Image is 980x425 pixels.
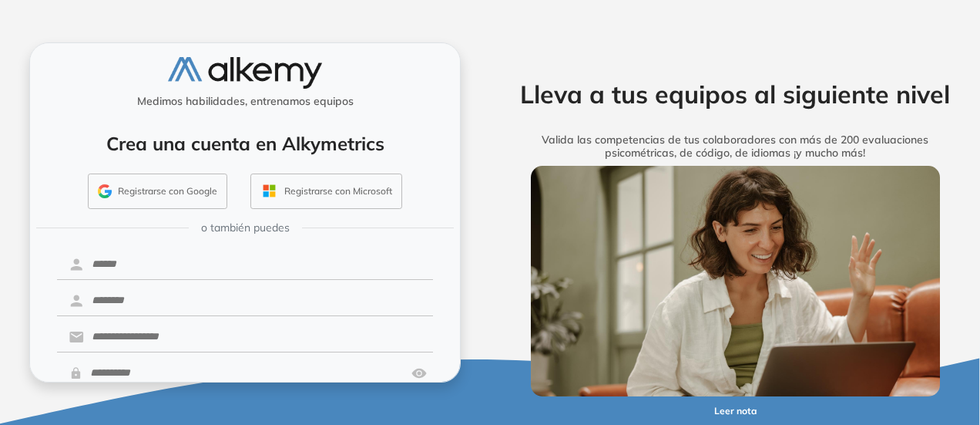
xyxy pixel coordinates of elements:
img: GMAIL_ICON [98,184,112,198]
h5: Medimos habilidades, entrenamos equipos [36,95,454,108]
img: OUTLOOK_ICON [260,182,278,200]
span: o también puedes [201,220,290,236]
button: Registrarse con Microsoft [250,174,402,209]
img: asd [411,359,427,388]
img: img-more-info [531,166,940,396]
button: Registrarse con Google [88,174,227,209]
h2: Lleva a tus equipos al siguiente nivel [508,79,962,109]
h4: Crea una cuenta en Alkymetrics [50,133,440,155]
h5: Valida las competencias de tus colaboradores con más de 200 evaluaciones psicométricas, de código... [508,133,962,160]
img: logo-alkemy [168,57,322,89]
